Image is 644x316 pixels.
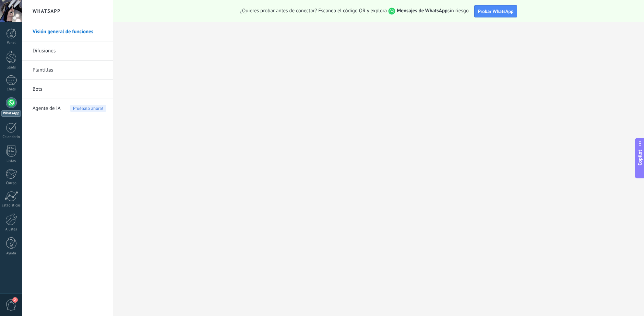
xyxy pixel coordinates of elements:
[1,251,21,256] div: Ayuda
[636,150,643,165] span: Copilot
[22,80,113,99] li: Bots
[33,41,106,61] a: Difusiones
[33,80,106,99] a: Bots
[1,135,21,139] div: Calendario
[33,61,106,80] a: Plantillas
[1,227,21,232] div: Ajustes
[22,61,113,80] li: Plantillas
[1,87,21,92] div: Chats
[1,181,21,186] div: Correo
[397,8,448,14] strong: Mensajes de WhatsApp
[474,5,517,17] button: Probar WhatsApp
[70,105,106,112] span: Pruébalo ahora!
[1,159,21,163] div: Listas
[33,99,61,118] span: Agente de IA
[12,297,18,303] span: 2
[33,99,106,118] a: Agente de IA Pruébalo ahora!
[240,8,469,15] span: ¿Quieres probar antes de conectar? Escanea el código QR y explora sin riesgo
[1,203,21,208] div: Estadísticas
[22,22,113,41] li: Visión general de funciones
[1,110,21,117] div: WhatsApp
[1,41,21,45] div: Panel
[22,41,113,61] li: Difusiones
[33,22,106,41] a: Visión general de funciones
[1,65,21,70] div: Leads
[22,99,113,118] li: Agente de IA
[478,8,514,14] span: Probar WhatsApp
